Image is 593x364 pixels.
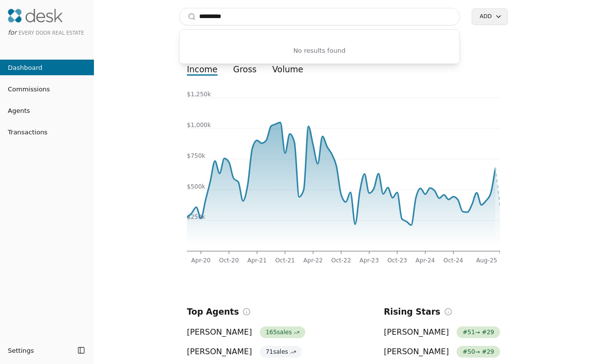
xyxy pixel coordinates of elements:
span: 165 sales [260,326,305,338]
span: [PERSON_NAME] [384,326,449,338]
tspan: Apr-22 [303,257,323,264]
button: volume [264,61,311,78]
tspan: Apr-24 [415,257,435,264]
tspan: $250k [187,214,205,220]
tspan: $1,250k [187,91,211,98]
h2: Rising Stars [384,305,440,319]
button: Settings [4,343,74,358]
span: # 50 → # 29 [456,346,500,358]
button: gross [226,61,265,78]
img: Desk [8,9,63,22]
span: [PERSON_NAME] [187,346,252,358]
span: 71 sales [260,346,302,358]
tspan: $750k [187,152,205,159]
tspan: Oct-24 [443,257,463,264]
div: No results found [180,38,459,64]
tspan: $500k [187,183,205,190]
tspan: Oct-20 [219,257,239,264]
tspan: $1,000k [187,122,211,128]
div: Suggestions [180,38,459,64]
h2: Top Agents [187,305,239,319]
span: Every Door Real Estate [19,30,84,36]
button: Add [472,8,508,25]
tspan: Aug-25 [476,257,497,264]
span: [PERSON_NAME] [187,326,252,338]
span: Settings [8,345,34,356]
span: # 51 → # 29 [456,326,500,338]
tspan: Apr-20 [191,257,211,264]
span: for [8,29,17,36]
tspan: Apr-23 [360,257,379,264]
tspan: Apr-21 [247,257,267,264]
button: income [179,61,226,78]
tspan: Oct-22 [331,257,351,264]
tspan: Oct-21 [275,257,295,264]
span: [PERSON_NAME] [384,346,449,358]
tspan: Oct-23 [388,257,407,264]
